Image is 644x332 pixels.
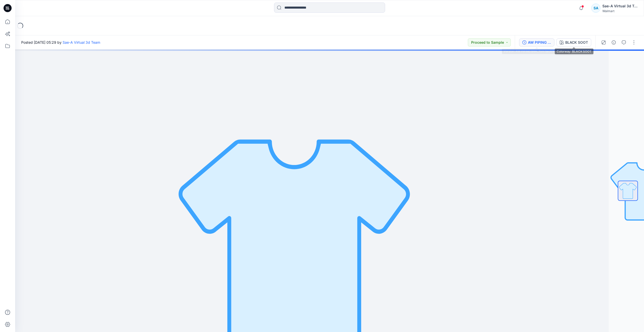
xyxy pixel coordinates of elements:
[591,4,600,13] div: SA
[528,40,551,45] div: AW PIPING BRA_Turn back hem Version
[519,38,554,46] button: AW PIPING BRA_Turn back hem Version
[565,40,588,45] div: BLACK SOOT
[610,38,618,46] button: Details
[602,9,638,13] div: Walmart
[618,181,637,200] img: All colorways
[556,38,591,46] button: BLACK SOOT
[63,40,100,44] a: Sae-A Virtual 3d Team
[21,40,100,45] span: Posted [DATE] 05:29 by
[602,3,638,9] div: Sae-A Virtual 3d Team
